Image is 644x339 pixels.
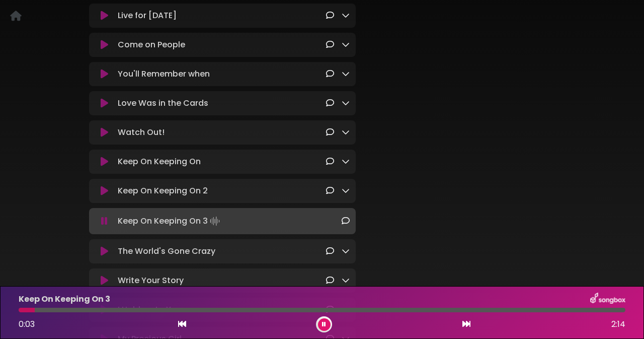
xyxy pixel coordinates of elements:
img: songbox-logo-white.png [590,293,625,306]
p: The World's Gone Crazy [118,245,215,257]
p: Write Your Story [118,275,184,287]
p: Keep On Keeping On 2 [118,185,208,197]
p: Keep On Keeping On 3 [19,293,110,305]
p: You'll Remember when [118,68,210,80]
p: Love Was in the Cards [118,97,208,109]
img: waveform4.gif [208,214,222,228]
span: 2:14 [611,318,625,330]
span: 0:03 [19,318,35,330]
p: Live for [DATE] [118,10,177,22]
p: Watch Out! [118,126,165,139]
p: Keep On Keeping On [118,156,201,168]
p: Keep On Keeping On 3 [118,214,222,228]
p: Come on People [118,39,185,51]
